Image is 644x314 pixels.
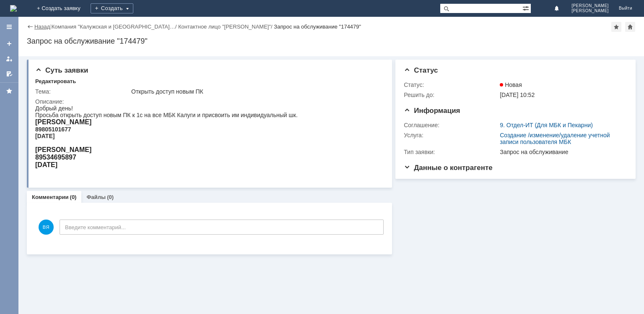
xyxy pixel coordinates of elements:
div: Статус: [404,81,498,88]
div: Запрос на обслуживание "174479" [274,24,361,30]
div: Услуга: [404,132,498,139]
div: Запрос на обслуживание "174479" [27,37,636,45]
div: (0) [70,194,77,200]
div: / [52,24,178,30]
a: Компания "Калужская и [GEOGRAPHIC_DATA]… [52,24,175,30]
div: Описание: [35,98,382,105]
span: [PERSON_NAME] [571,8,609,13]
div: (0) [107,194,114,200]
span: Информация [404,107,460,115]
a: Создать заявку [3,37,16,50]
span: Новая [500,81,522,88]
img: logo [10,5,17,12]
span: ВЯ [39,220,54,235]
span: [DATE] 10:52 [500,92,535,98]
a: Создание /изменение/удаление учетной записи пользователя МБК [500,132,610,145]
div: Решить до: [404,92,498,98]
a: Мои согласования [3,67,16,81]
div: Добавить в избранное [611,22,621,32]
a: Мои заявки [3,52,16,65]
a: 9. Отдел-ИТ (Для МБК и Пекарни) [500,122,593,128]
span: Данные о контрагенте [404,164,493,172]
div: | [50,23,51,29]
span: Статус [404,66,438,74]
div: Открыть доступ новым ПК [131,88,380,95]
a: Перейти на домашнюю страницу [10,5,17,12]
div: Тема: [35,88,130,95]
span: [PERSON_NAME] [571,3,609,8]
div: / [178,24,274,30]
a: Файлы [86,194,106,200]
div: Тип заявки: [404,149,498,155]
div: Редактировать [35,78,76,85]
span: Расширенный поиск [522,4,531,12]
div: Запрос на обслуживание [500,149,623,155]
a: Комментарии [32,194,69,200]
div: Соглашение: [404,122,498,128]
a: Назад [34,24,50,30]
div: Сделать домашней страницей [625,22,635,32]
a: Контактное лицо "[PERSON_NAME]" [178,24,271,30]
span: Суть заявки [35,66,88,74]
div: Создать [91,3,133,13]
